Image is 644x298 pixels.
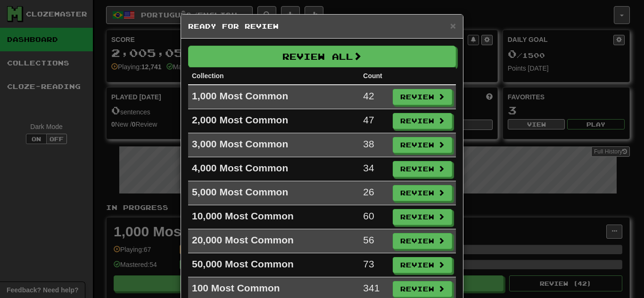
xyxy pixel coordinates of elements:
td: 20,000 Most Common [188,229,359,253]
td: 34 [359,157,389,181]
th: Count [359,67,389,85]
button: Review [393,185,452,201]
button: Review All [188,46,456,67]
td: 3,000 Most Common [188,133,359,157]
button: Close [450,21,456,31]
td: 10,000 Most Common [188,205,359,229]
td: 47 [359,109,389,133]
td: 73 [359,253,389,277]
button: Review [393,89,452,105]
td: 38 [359,133,389,157]
button: Review [393,161,452,177]
button: Review [393,233,452,249]
button: Review [393,257,452,273]
td: 50,000 Most Common [188,253,359,277]
td: 26 [359,181,389,205]
td: 1,000 Most Common [188,85,359,109]
button: Review [393,137,452,153]
td: 2,000 Most Common [188,109,359,133]
td: 42 [359,85,389,109]
span: × [450,20,456,31]
button: Review [393,281,452,297]
td: 5,000 Most Common [188,181,359,205]
th: Collection [188,67,359,85]
h5: Ready for Review [188,22,456,31]
button: Review [393,113,452,129]
button: Review [393,209,452,225]
td: 60 [359,205,389,229]
td: 4,000 Most Common [188,157,359,181]
td: 56 [359,229,389,253]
